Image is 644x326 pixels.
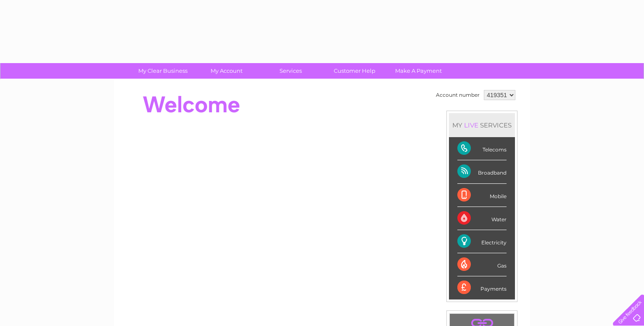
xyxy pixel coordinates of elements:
div: Mobile [457,184,507,207]
a: Customer Help [320,63,389,79]
a: Make A Payment [384,63,453,79]
div: Broadband [457,160,507,183]
div: Payments [457,276,507,299]
div: MY SERVICES [449,113,515,137]
td: Account number [434,88,482,102]
div: Gas [457,253,507,276]
div: LIVE [462,121,480,129]
div: Telecoms [457,137,507,160]
div: Water [457,207,507,230]
div: Electricity [457,230,507,253]
a: Services [256,63,325,79]
a: My Account [192,63,261,79]
a: My Clear Business [128,63,198,79]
